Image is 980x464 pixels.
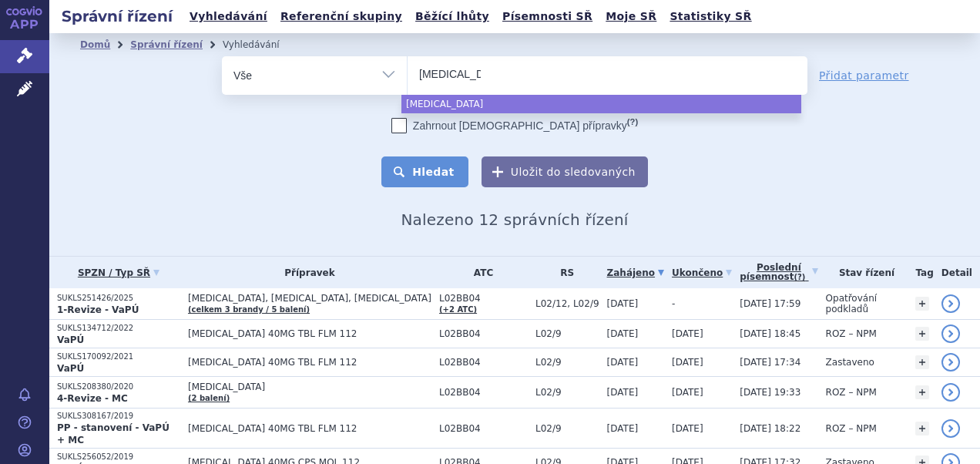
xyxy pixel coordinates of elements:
[188,382,431,392] span: [MEDICAL_DATA]
[818,257,908,288] th: Stav řízení
[908,257,933,288] th: Tag
[188,305,310,314] a: (celkem 3 brandy / 5 balení)
[607,262,664,284] a: Zahájeno
[915,297,929,311] a: +
[672,387,703,398] span: [DATE]
[57,363,84,374] strong: VaPÚ
[482,156,648,187] button: Uložit do sledovaných
[535,387,599,398] span: L02/9
[607,298,639,309] span: [DATE]
[941,353,960,372] a: detail
[431,257,528,288] th: ATC
[223,33,300,56] li: Vyhledávání
[915,327,929,341] a: +
[826,357,874,368] span: Zastaveno
[607,357,639,368] span: [DATE]
[740,328,800,339] span: [DATE] 18:45
[535,298,599,309] span: L02/12, L02/9
[672,262,732,284] a: Ukončeno
[439,357,528,368] span: L02BB04
[607,423,639,434] span: [DATE]
[535,357,599,368] span: L02/9
[740,423,800,434] span: [DATE] 18:22
[57,335,84,345] strong: VaPÚ
[740,298,800,309] span: [DATE] 17:59
[826,328,877,339] span: ROZ – NPM
[57,262,180,284] a: SPZN / Typ SŘ
[672,298,675,309] span: -
[607,328,639,339] span: [DATE]
[401,210,628,229] span: Nalezeno 12 správních řízení
[57,411,180,422] p: SUKLS308167/2019
[57,422,169,446] strong: PP - stanovení - VaPÚ + MC
[80,39,110,50] a: Domů
[672,328,703,339] span: [DATE]
[57,393,128,404] strong: 4-Revize - MC
[439,387,528,398] span: L02BB04
[49,5,185,27] h2: Správní řízení
[276,6,407,27] a: Referenční skupiny
[381,156,468,187] button: Hledat
[941,419,960,438] a: detail
[57,293,180,304] p: SUKLS251426/2025
[819,68,909,83] a: Přidat parametr
[188,357,431,368] span: [MEDICAL_DATA] 40MG TBL FLM 112
[915,385,929,399] a: +
[672,423,703,434] span: [DATE]
[188,394,230,402] a: (2 balení)
[826,387,877,398] span: ROZ – NPM
[439,328,528,339] span: L02BB04
[188,423,431,434] span: [MEDICAL_DATA] 40MG TBL FLM 112
[498,6,597,27] a: Písemnosti SŘ
[188,293,431,304] span: [MEDICAL_DATA], [MEDICAL_DATA], [MEDICAL_DATA]
[915,422,929,435] a: +
[439,305,477,314] a: (+2 ATC)
[439,293,528,304] span: L02BB04
[740,257,817,288] a: Poslednípísemnost(?)
[439,423,528,434] span: L02BB04
[411,6,494,27] a: Běžící lhůty
[740,387,800,398] span: [DATE] 19:33
[130,39,203,50] a: Správní řízení
[826,423,877,434] span: ROZ – NPM
[401,95,801,113] li: [MEDICAL_DATA]
[601,6,661,27] a: Moje SŘ
[627,117,638,127] abbr: (?)
[607,387,639,398] span: [DATE]
[57,351,180,362] p: SUKLS170092/2021
[528,257,599,288] th: RS
[941,324,960,343] a: detail
[57,382,180,392] p: SUKLS208380/2020
[915,355,929,369] a: +
[934,257,980,288] th: Detail
[57,323,180,334] p: SUKLS134712/2022
[185,6,272,27] a: Vyhledávání
[941,294,960,313] a: detail
[180,257,431,288] th: Přípravek
[57,452,180,462] p: SUKLS256052/2019
[672,357,703,368] span: [DATE]
[535,423,599,434] span: L02/9
[740,357,800,368] span: [DATE] 17:34
[826,293,878,314] span: Opatřování podkladů
[188,328,431,339] span: [MEDICAL_DATA] 40MG TBL FLM 112
[391,118,638,133] label: Zahrnout [DEMOGRAPHIC_DATA] přípravky
[535,328,599,339] span: L02/9
[794,273,805,282] abbr: (?)
[665,6,756,27] a: Statistiky SŘ
[941,383,960,402] a: detail
[57,304,139,315] strong: 1-Revize - VaPÚ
